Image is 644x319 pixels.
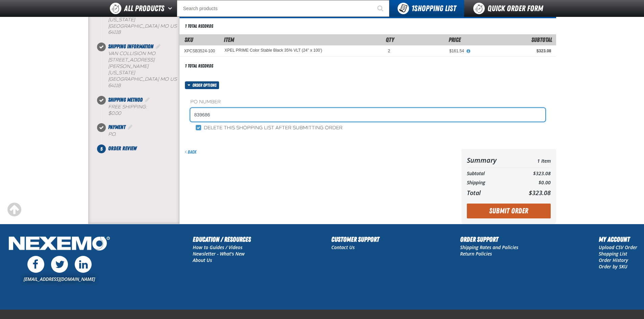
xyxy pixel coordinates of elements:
[170,23,177,29] span: US
[101,144,180,153] li: Order Review. Step 5 of 5. Not Completed
[108,70,159,82] span: [US_STATE][GEOGRAPHIC_DATA]
[108,145,137,152] span: Order Review
[108,97,143,103] span: Shipping Method
[386,36,394,43] span: Qty
[467,154,515,166] th: Summary
[7,234,112,254] img: Nexemo Logo
[108,124,125,130] span: Payment
[7,202,22,217] div: Scroll to the top
[193,257,212,263] a: About Us
[460,250,492,257] a: Return Policies
[170,76,177,82] span: US
[108,131,180,138] div: P.O.
[97,144,106,153] span: 5
[449,36,461,43] span: Price
[185,23,213,29] div: 1 total records
[599,263,627,270] a: Order by SKU
[196,125,201,130] input: Delete this shopping list after submitting order
[400,48,464,54] div: $161.54
[331,244,355,250] a: Contact Us
[331,234,379,244] h2: Customer Support
[467,187,515,198] th: Total
[101,123,180,144] li: Payment. Step 4 of 5. Completed
[515,178,550,187] td: $0.00
[599,250,627,257] a: Shopping List
[108,17,159,29] span: [US_STATE][GEOGRAPHIC_DATA]
[108,51,156,56] span: Van Collision MO
[599,244,637,250] a: Upload CSV Order
[411,4,414,13] strong: 1
[192,81,219,89] span: Order options
[467,204,551,218] button: Submit Order
[515,169,550,178] td: $323.08
[529,189,551,197] span: $323.08
[185,36,193,43] a: SKU
[190,99,545,105] label: PO Number
[124,2,164,15] span: All Products
[193,250,245,257] a: Newsletter - What's New
[108,29,121,35] bdo: 64118
[180,46,220,57] td: XPCSB3524-100
[515,154,550,166] td: 1 Item
[155,43,162,50] a: Edit Shipping Information
[388,49,390,53] span: 2
[108,110,121,116] strong: $0.00
[196,125,342,131] label: Delete this shopping list after submitting order
[160,23,169,29] span: MO
[185,63,213,69] div: 1 total records
[101,43,180,96] li: Shipping Information. Step 2 of 5. Completed
[193,244,242,250] a: How to Guides / Videos
[531,36,552,43] span: Subtotal
[460,244,518,250] a: Shipping Rates and Policies
[160,76,169,82] span: MO
[224,48,322,53] a: XPEL PRIME Color Stable Black 35% VLT (24" x 100')
[108,104,180,117] div: Free Shipping:
[224,36,234,43] span: Item
[411,4,456,13] span: Shopping List
[108,43,153,50] span: Shipping Information
[101,96,180,124] li: Shipping Method. Step 3 of 5. Completed
[467,178,515,187] th: Shipping
[193,234,251,244] h2: Education / Resources
[144,97,151,103] a: Edit Shipping Method
[464,48,473,54] button: View All Prices for XPEL PRIME Color Stable Black 35% VLT (24" x 100')
[108,83,121,88] bdo: 64118
[599,257,628,263] a: Order History
[185,81,219,89] button: Order options
[108,57,154,69] span: [STREET_ADDRESS][PERSON_NAME]
[24,276,95,282] a: [EMAIL_ADDRESS][DOMAIN_NAME]
[185,149,196,155] a: Back
[599,234,637,244] h2: My Account
[127,124,134,130] a: Edit Payment
[460,234,518,244] h2: Order Support
[467,169,515,178] th: Subtotal
[474,48,551,54] div: $323.08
